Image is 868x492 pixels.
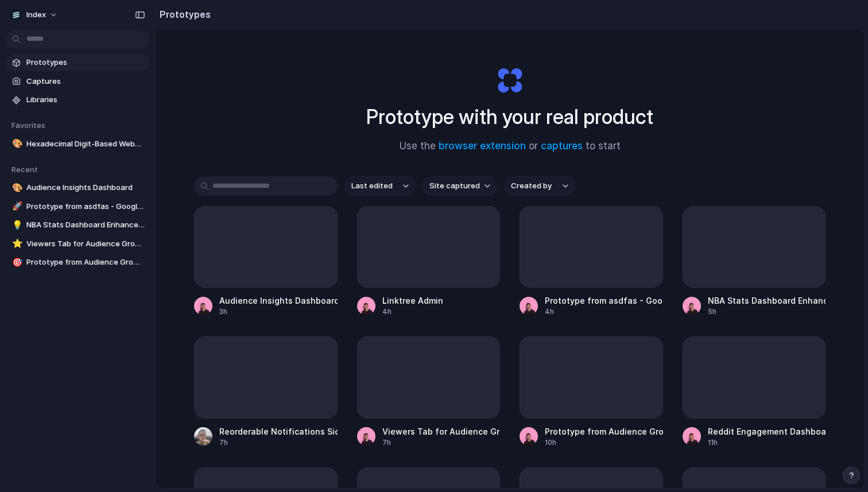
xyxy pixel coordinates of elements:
[155,7,211,21] h2: Prototypes
[520,206,663,317] a: Prototype from asdfas - Google Search4h
[6,235,149,253] a: ⭐Viewers Tab for Audience Growth
[26,238,145,250] span: Viewers Tab for Audience Growth
[10,219,22,231] button: 💡
[6,216,149,234] a: 💡NBA Stats Dashboard Enhancement
[26,76,145,87] span: Captures
[10,238,22,250] button: ⭐
[26,138,145,150] span: Hexadecimal Digit-Based Website Demo
[6,54,149,71] a: Prototypes
[12,181,20,195] div: 🎨
[12,137,20,150] div: 🎨
[545,295,663,307] div: Prototype from asdfas - Google Search
[26,57,145,68] span: Prototypes
[511,180,552,192] span: Created by
[26,182,145,193] span: Audience Insights Dashboard
[541,140,583,152] a: captures
[429,180,480,192] span: Site captured
[382,425,501,437] div: Viewers Tab for Audience Growth
[26,9,46,21] span: Index
[26,257,145,268] span: Prototype from Audience Growth Tools
[12,200,20,213] div: 🚀
[708,307,826,317] div: 5h
[520,336,663,447] a: Prototype from Audience Growth Tools10h
[10,182,22,193] button: 🎨
[194,206,338,317] a: Audience Insights Dashboard3h
[11,121,45,130] span: Favorites
[344,176,416,196] button: Last edited
[10,257,22,268] button: 🎯
[708,425,826,437] div: Reddit Engagement Dashboard
[708,437,826,448] div: 11h
[12,219,20,232] div: 💡
[12,237,20,250] div: ⭐
[6,91,149,109] a: Libraries
[26,94,145,106] span: Libraries
[439,140,526,152] a: browser extension
[6,73,149,90] a: Captures
[11,165,38,174] span: Recent
[683,206,826,317] a: NBA Stats Dashboard Enhancement5h
[545,437,663,448] div: 10h
[683,336,826,447] a: Reddit Engagement Dashboard11h
[219,295,338,307] div: Audience Insights Dashboard
[10,138,22,150] button: 🎨
[708,295,826,307] div: NBA Stats Dashboard Enhancement
[6,254,149,271] a: 🎯Prototype from Audience Growth Tools
[219,437,338,448] div: 7h
[351,180,393,192] span: Last edited
[545,307,663,317] div: 4h
[219,307,338,317] div: 3h
[423,176,497,196] button: Site captured
[12,256,20,269] div: 🎯
[6,198,149,215] a: 🚀Prototype from asdfas - Google Search
[357,206,501,317] a: Linktree Admin4h
[504,176,575,196] button: Created by
[6,135,149,153] a: 🎨Hexadecimal Digit-Based Website Demo
[545,425,663,437] div: Prototype from Audience Growth Tools
[400,139,621,154] span: Use the or to start
[382,295,443,307] div: Linktree Admin
[6,179,149,196] a: 🎨Audience Insights Dashboard
[382,437,501,448] div: 7h
[6,6,64,24] button: Index
[26,201,145,212] span: Prototype from asdfas - Google Search
[10,201,22,212] button: 🚀
[366,102,653,132] h1: Prototype with your real product
[219,425,338,437] div: Reorderable Notifications Sidebar
[382,307,443,317] div: 4h
[357,336,501,447] a: Viewers Tab for Audience Growth7h
[26,219,145,231] span: NBA Stats Dashboard Enhancement
[194,336,338,447] a: Reorderable Notifications Sidebar7h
